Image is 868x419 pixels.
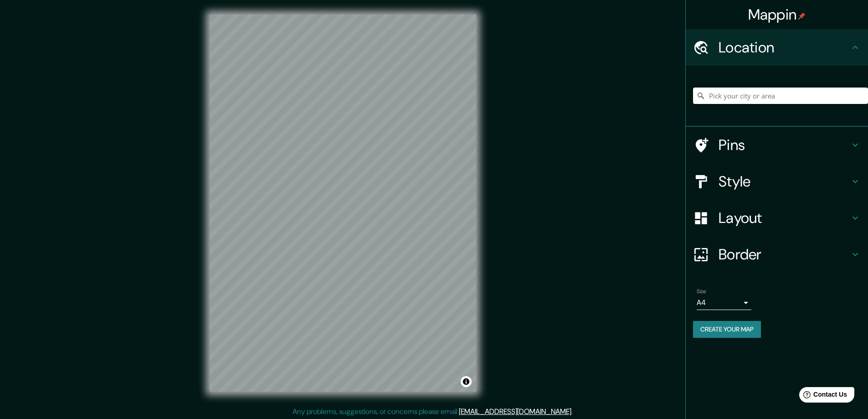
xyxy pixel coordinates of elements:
[719,172,850,191] h4: Style
[573,406,574,417] div: .
[686,29,868,66] div: Location
[697,288,706,295] label: Size
[210,15,476,392] canvas: Map
[461,376,472,387] button: Toggle attribution
[459,407,571,416] a: [EMAIL_ADDRESS][DOMAIN_NAME]
[686,127,868,163] div: Pins
[574,406,576,417] div: .
[697,295,751,310] div: A4
[693,88,868,104] input: Pick your city or area
[719,38,850,57] h4: Location
[798,12,806,20] img: pin-icon.png
[748,5,806,24] h4: Mappin
[719,136,850,154] h4: Pins
[686,236,868,273] div: Border
[686,200,868,236] div: Layout
[719,245,850,264] h4: Border
[719,209,850,227] h4: Layout
[293,406,573,417] p: Any problems, suggestions, or concerns please email .
[686,163,868,200] div: Style
[693,321,761,338] button: Create your map
[787,383,858,409] iframe: Help widget launcher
